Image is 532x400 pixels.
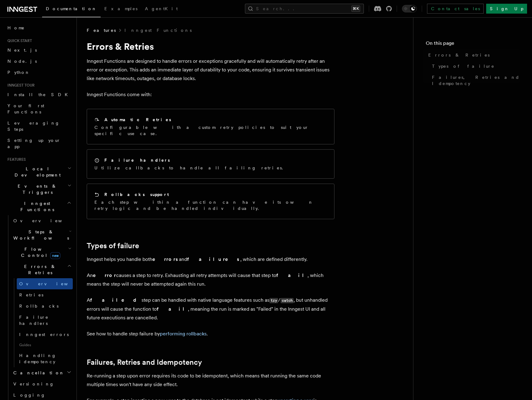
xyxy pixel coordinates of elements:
a: Failure handlersUtilize callbacks to handle all failing retries. [87,149,334,179]
a: Contact sales [427,4,484,14]
span: Retries [19,292,43,297]
span: Setting up your app [7,138,61,149]
p: Re-running a step upon error requires its code to be idempotent, which means that running the sam... [87,372,334,389]
span: Inngest errors [19,332,69,337]
kbd: ⌘K [351,6,360,12]
span: Errors & Retries [11,263,67,276]
h2: Failure handlers [104,157,170,163]
button: Local Development [5,163,73,181]
span: Quick start [5,38,32,43]
span: Failures, Retries and Idempotency [432,74,520,87]
code: try [269,298,278,303]
a: Rollbacks supportEach step within a function can have its own retry logic and be handled individu... [87,184,334,219]
span: Overview [13,218,77,223]
a: Leveraging Steps [5,117,73,135]
a: Overview [17,278,73,289]
span: Errors & Retries [428,52,490,58]
span: Leveraging Steps [7,121,60,132]
a: Your first Functions [5,100,73,117]
p: See how to handle step failure by . [87,330,334,338]
p: Inngest Functions are designed to handle errors or exceptions gracefully and will automatically r... [87,57,334,83]
span: Handling idempotency [19,353,56,364]
a: Python [5,67,73,78]
a: Home [5,22,73,33]
h2: Automatic Retries [104,117,171,123]
a: Documentation [42,2,101,17]
span: Features [5,157,26,162]
button: Steps & Workflows [11,226,73,244]
a: Failures, Retries and Idempotency [87,358,202,367]
a: Next.js [5,45,73,56]
span: Local Development [5,166,68,178]
div: Errors & Retries [11,278,73,367]
span: Cancellation [11,370,64,376]
button: Toggle dark mode [402,5,417,12]
button: Events & Triggers [5,181,73,198]
a: Inngest errors [17,329,73,340]
a: Versioning [11,378,73,389]
h2: Rollbacks support [104,191,169,198]
a: Install the SDK [5,89,73,100]
span: Home [7,25,25,31]
h4: On this page [426,40,520,49]
span: Failure handlers [19,315,49,326]
span: Inngest tour [5,83,35,88]
a: Types of failure [430,61,520,72]
span: new [50,252,60,259]
strong: failures [187,256,240,262]
p: Configurable with a custom retry policies to suit your specific use case. [94,124,327,137]
a: Setting up your app [5,135,73,152]
a: Sign Up [486,4,527,14]
span: Steps & Workflows [11,229,69,241]
p: An causes a step to retry. Exhausting all retry attempts will cause that step to , which means th... [87,271,334,288]
span: Next.js [7,48,37,53]
button: Search...⌘K [245,4,364,14]
a: Node.js [5,56,73,67]
strong: fail [157,306,188,312]
a: Rollbacks [17,300,73,312]
h1: Errors & Retries [87,41,334,52]
span: Python [7,70,30,75]
span: Your first Functions [7,103,44,114]
strong: error [93,272,116,278]
a: Inngest Functions [124,27,192,33]
span: Inngest Functions [5,200,67,213]
a: Handling idempotency [17,350,73,367]
button: Inngest Functions [5,198,73,215]
a: Examples [101,2,141,17]
span: Events & Triggers [5,183,68,195]
p: Inngest Functions come with: [87,90,334,99]
a: Errors & Retries [426,49,520,61]
strong: fail [276,272,307,278]
strong: errors [152,256,179,262]
a: Overview [11,215,73,226]
span: Install the SDK [7,92,72,97]
span: Overview [19,281,83,286]
strong: failed [90,297,142,303]
a: Automatic RetriesConfigurable with a custom retry policies to suit your specific use case. [87,109,334,144]
span: Logging [13,393,46,398]
span: Rollbacks [19,304,59,309]
span: Guides [17,340,73,350]
span: AgentKit [145,6,178,11]
span: Versioning [13,381,54,386]
span: Node.js [7,59,37,64]
a: performing rollbacks [160,331,207,337]
p: Each step within a function can have its own retry logic and be handled individually. [94,199,327,211]
span: Examples [104,6,137,11]
span: Features [87,27,116,33]
p: Inngest helps you handle both and , which are defined differently. [87,255,334,264]
a: Retries [17,289,73,300]
a: AgentKit [141,2,181,17]
span: Types of failure [432,63,495,69]
button: Flow Controlnew [11,244,73,261]
a: Failures, Retries and Idempotency [430,72,520,89]
button: Errors & Retries [11,261,73,278]
a: Failure handlers [17,312,73,329]
a: Types of failure [87,241,139,250]
p: A step can be handled with native language features such as / , but unhandled errors will cause t... [87,296,334,322]
span: Documentation [46,6,97,11]
p: Utilize callbacks to handle all failing retries. [94,165,287,171]
button: Cancellation [11,367,73,378]
span: Flow Control [11,246,68,258]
